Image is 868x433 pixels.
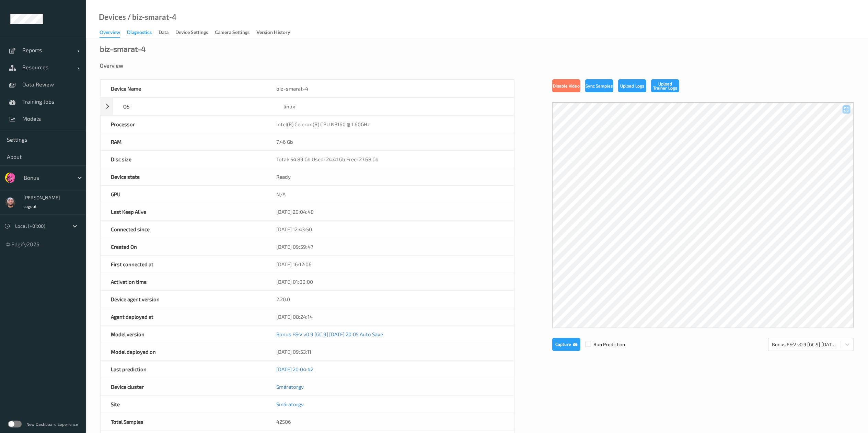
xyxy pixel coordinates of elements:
[266,238,514,255] div: [DATE] 09:59:47
[276,366,313,372] a: [DATE] 20:04:42
[101,133,266,150] div: RAM
[276,384,304,390] a: Smáratorgv
[99,14,126,21] a: Devices
[101,168,266,185] div: Device state
[127,29,152,37] div: Diagnostics
[101,238,266,255] div: Created On
[580,341,625,348] span: Run Prediction
[101,343,266,360] div: Model deployed on
[552,338,580,351] button: Capture
[256,28,297,37] a: Version History
[552,79,580,92] button: Disable Video
[215,28,256,37] a: Camera Settings
[175,28,215,37] a: Device Settings
[618,79,646,92] button: Upload Logs
[266,221,514,238] div: [DATE] 12:43:50
[266,256,514,273] div: [DATE] 16:12:06
[266,413,514,430] div: 42506
[100,45,146,52] div: biz-smarat-4
[101,361,266,378] div: Last prediction
[276,331,383,337] a: Bonus F&V v0.9 [GC.9] [DATE] 20:05 Auto Save
[100,97,514,115] div: OSlinux
[101,396,266,413] div: Site
[101,291,266,308] div: Device agent version
[113,98,273,115] div: OS
[175,29,208,37] div: Device Settings
[266,186,514,203] div: N/A
[101,378,266,395] div: Device cluster
[266,133,514,150] div: 7.46 Gb
[159,28,175,37] a: Data
[127,28,159,37] a: Diagnostics
[101,256,266,273] div: First connected at
[585,79,613,92] button: Sync Samples
[101,80,266,97] div: Device Name
[101,326,266,343] div: Model version
[101,273,266,290] div: Activation time
[126,14,176,21] div: / biz-smarat-4
[101,116,266,133] div: Processor
[273,98,514,115] div: linux
[159,29,169,37] div: Data
[101,186,266,203] div: GPU
[266,291,514,308] div: 2.20.0
[101,203,266,220] div: Last Keep Alive
[266,80,514,97] div: biz-smarat-4
[266,151,514,168] div: Total: 54.89 Gb Used: 24.41 Gb Free: 27.68 Gb
[215,29,250,37] div: Camera Settings
[266,273,514,290] div: [DATE] 01:00:00
[101,221,266,238] div: Connected since
[100,28,127,38] a: Overview
[266,308,514,325] div: [DATE] 08:24:14
[276,401,304,407] a: Smáratorgv
[266,116,514,133] div: Intel(R) Celeron(R) CPU N3160 @ 1.60GHz
[101,151,266,168] div: Disc size
[256,29,290,37] div: Version History
[100,62,854,69] div: Overview
[100,29,120,38] div: Overview
[101,413,266,430] div: Total Samples
[651,79,679,92] button: Upload Trainer Logs
[266,203,514,220] div: [DATE] 20:04:48
[266,168,514,185] div: Ready
[266,343,514,360] div: [DATE] 09:53:11
[101,308,266,325] div: Agent deployed at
